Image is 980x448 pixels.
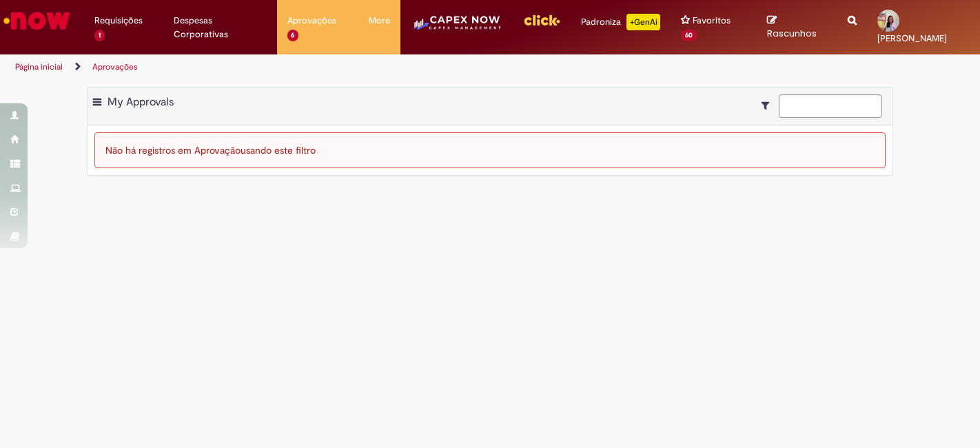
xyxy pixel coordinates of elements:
[287,30,299,41] span: 6
[10,54,643,80] ul: Trilhas de página
[94,132,886,168] div: Não há registros em Aprovação
[94,14,143,28] span: Requisições
[92,61,138,72] a: Aprovações
[877,32,947,44] span: [PERSON_NAME]
[767,14,827,40] a: Rascunhos
[1,7,72,34] img: ServiceNow
[411,14,502,41] img: CapexLogo5.png
[15,61,63,72] a: Página inicial
[287,14,336,28] span: Aprovações
[626,14,660,30] p: +GenAi
[762,101,776,110] i: Mostrar filtros para: Suas Solicitações
[681,30,697,41] span: 60
[523,10,560,30] img: click_logo_yellow_360x200.png
[767,27,817,40] span: Rascunhos
[241,144,316,156] span: usando este filtro
[108,95,174,109] span: My Approvals
[369,14,390,28] span: More
[693,14,731,28] span: Favoritos
[94,30,105,41] span: 1
[174,14,266,41] span: Despesas Corporativas
[581,14,660,30] div: Padroniza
